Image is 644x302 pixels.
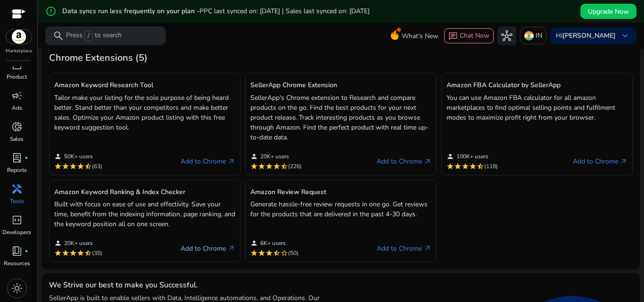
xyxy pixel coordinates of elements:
[446,82,627,90] h5: Amazon FBA Calculator by SellerApp
[460,31,489,40] span: Chat Now
[250,82,431,90] h5: SellerApp Chrome Extension
[250,249,258,257] mat-icon: star
[456,153,488,160] span: 100K+ users
[454,163,462,170] mat-icon: star
[84,163,92,170] mat-icon: star_half
[7,73,27,81] p: Product
[573,156,627,167] a: Add to Chromearrow_outward
[258,249,265,257] mat-icon: star
[619,30,631,41] span: keyboard_arrow_down
[6,30,32,44] img: amazon.svg
[2,228,31,237] p: Developers
[448,32,458,41] span: chat
[424,158,431,165] span: arrow_outward
[556,33,616,39] p: Hi
[462,163,469,170] mat-icon: star
[84,249,92,257] mat-icon: star_half
[6,48,32,55] p: Marketplace
[446,93,627,122] p: You can use Amazon FBA calculator for all amazon marketplaces to find optimal selling points and ...
[524,31,534,41] img: in.svg
[69,163,77,170] mat-icon: star
[260,239,286,247] span: 6K+ users
[588,7,629,16] span: Upgrade Now
[54,163,62,170] mat-icon: star
[10,135,24,143] p: Sales
[181,243,235,254] a: Add to Chromearrow_outward
[4,259,30,268] p: Resources
[181,156,235,167] a: Add to Chromearrow_outward
[446,163,454,170] mat-icon: star
[402,28,438,44] span: What's New
[49,52,148,64] h3: Chrome Extensions (5)
[54,153,62,160] mat-icon: person
[45,6,57,17] mat-icon: error_outline
[199,7,370,16] span: PPC last synced on: [DATE] | Sales last synced on: [DATE]
[250,153,258,160] mat-icon: person
[580,4,636,19] button: Upgrade Now
[273,163,281,170] mat-icon: star
[265,163,273,170] mat-icon: star
[64,153,93,160] span: 50K+ users
[77,249,84,257] mat-icon: star
[11,90,23,101] span: campaign
[377,243,431,254] a: Add to Chromearrow_outward
[620,158,627,165] span: arrow_outward
[484,163,498,170] span: (118)
[11,59,23,70] span: inventory_2
[92,249,102,257] span: (35)
[25,249,28,253] span: fiber_manual_record
[469,163,477,170] mat-icon: star
[54,82,235,90] h5: Amazon Keyword Research Tool
[11,183,23,195] span: handyman
[7,166,27,174] p: Reports
[62,249,69,257] mat-icon: star
[228,245,235,252] span: arrow_outward
[84,31,93,41] span: /
[49,281,341,290] h4: We Strive our best to make you Successful.
[536,27,542,44] p: IN
[281,249,288,257] mat-icon: star_border
[12,104,22,112] p: Ads
[281,163,288,170] mat-icon: star_half
[11,152,23,163] span: lab_profile
[54,249,62,257] mat-icon: star
[54,239,62,247] mat-icon: person
[62,8,370,16] h5: Data syncs run less frequently on your plan -
[250,239,258,247] mat-icon: person
[250,199,431,219] p: Generate hassle-free review requests in one go. Get reviews for the products that are delivered i...
[260,153,289,160] span: 20K+ users
[258,163,265,170] mat-icon: star
[92,163,102,170] span: (63)
[11,283,23,294] span: light_mode
[288,163,302,170] span: (226)
[477,163,484,170] mat-icon: star_half
[377,156,431,167] a: Add to Chromearrow_outward
[69,249,77,257] mat-icon: star
[66,31,122,41] p: Press to search
[497,26,516,45] button: hub
[501,30,512,41] span: hub
[562,31,616,40] b: [PERSON_NAME]
[25,156,28,160] span: fiber_manual_record
[288,249,298,257] span: (50)
[54,199,235,229] p: Built with focus on ease of use and effectivity. Save your time, benefit from the indexing inform...
[424,245,431,252] span: arrow_outward
[273,249,281,257] mat-icon: star_half
[11,121,23,132] span: donut_small
[446,153,454,160] mat-icon: person
[11,245,23,257] span: book_4
[62,163,69,170] mat-icon: star
[250,188,431,196] h5: Amazon Review Request
[265,249,273,257] mat-icon: star
[64,239,93,247] span: 20K+ users
[77,163,84,170] mat-icon: star
[250,163,258,170] mat-icon: star
[250,93,431,142] p: SellerApp's Chrome extension to Research and compare products on the go. Find the best products f...
[10,197,24,205] p: Tools
[53,30,64,41] span: search
[11,214,23,226] span: code_blocks
[54,188,235,196] h5: Amazon Keyword Ranking & Index Checker
[228,158,235,165] span: arrow_outward
[444,28,494,43] button: chatChat Now
[54,93,235,132] p: Tailor make your listing for the sole purpose of being heard better. Stand better than your compe...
